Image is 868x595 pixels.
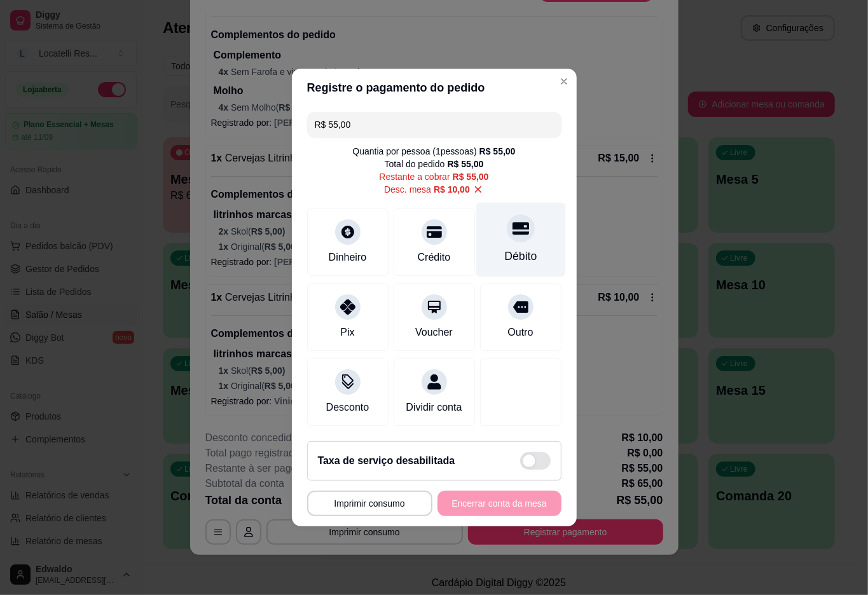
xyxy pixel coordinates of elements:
[315,112,554,137] input: Ex.: hambúrguer de cordeiro
[504,248,537,264] div: Débito
[406,400,462,415] div: Dividir conta
[507,325,533,340] div: Outro
[292,69,577,107] header: Registre o pagamento do pedido
[307,491,432,516] button: Imprimir consumo
[479,145,516,158] div: R$ 55,00
[415,325,453,340] div: Voucher
[385,158,484,170] div: Total do pedido
[554,71,574,92] button: Close
[379,170,488,183] div: Restante a cobrar
[448,158,484,170] div: R$ 55,00
[340,325,354,340] div: Pix
[453,170,489,183] div: R$ 55,00
[418,250,451,265] div: Crédito
[384,183,470,196] p: Desc. mesa
[329,250,367,265] div: Dinheiro
[318,453,455,468] h2: Taxa de serviço desabilitada
[326,400,369,415] div: Desconto
[434,183,470,196] span: R$ 10,00
[352,145,515,158] div: Quantia por pessoa ( 1 pessoas)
